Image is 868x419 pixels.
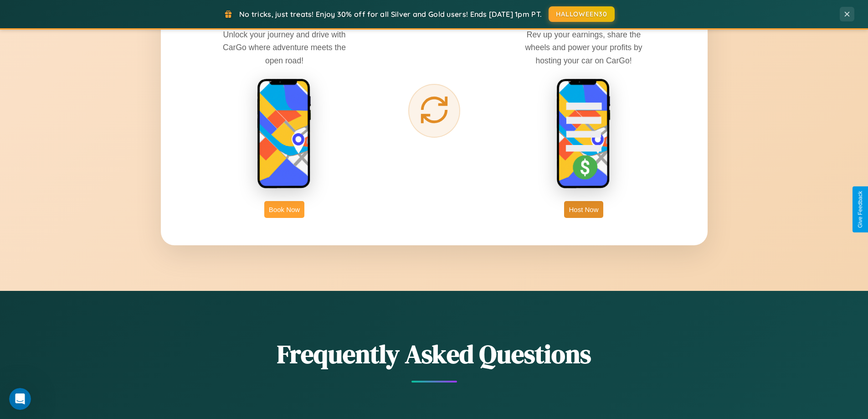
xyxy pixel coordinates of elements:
button: HALLOWEEN30 [549,6,615,22]
p: Rev up your earnings, share the wheels and power your profits by hosting your car on CarGo! [515,28,652,67]
div: Give Feedback [857,191,863,228]
iframe: Intercom live chat [9,388,31,410]
p: Unlock your journey and drive with CarGo where adventure meets the open road! [216,28,353,67]
img: host phone [556,78,611,190]
h2: Frequently Asked Questions [161,336,708,372]
button: Book Now [264,201,304,218]
span: No tricks, just treats! Enjoy 30% off for all Silver and Gold users! Ends [DATE] 1pm PT. [239,10,542,19]
img: rent phone [257,78,312,190]
button: Host Now [564,201,603,218]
